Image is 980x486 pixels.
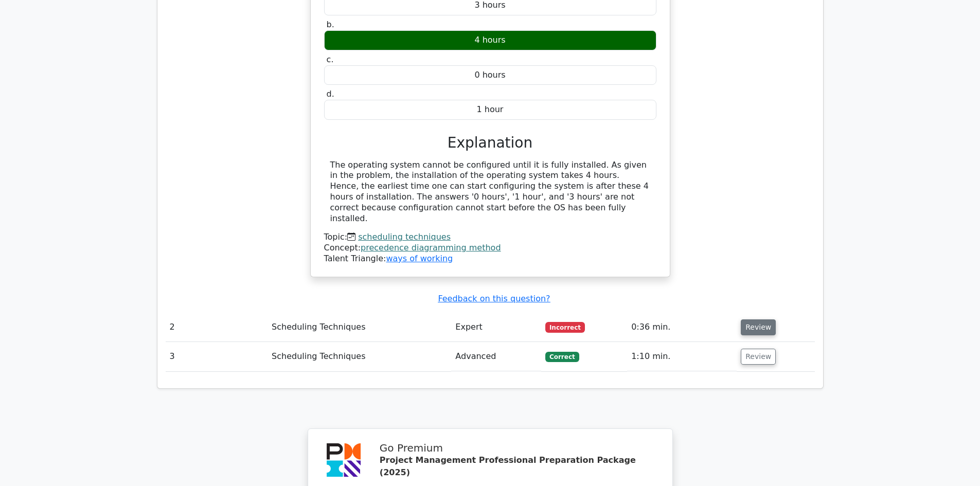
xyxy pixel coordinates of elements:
[268,313,451,342] td: Scheduling Techniques
[358,232,451,242] a: scheduling techniques
[324,100,656,120] div: 1 hour
[438,294,550,303] a: Feedback on this question?
[327,89,334,99] span: d.
[741,349,776,365] button: Review
[545,322,585,332] span: Incorrect
[166,342,268,371] td: 3
[327,20,334,29] span: b.
[324,232,656,264] div: Talent Triangle:
[268,342,451,371] td: Scheduling Techniques
[327,55,334,64] span: c.
[627,342,737,371] td: 1:10 min.
[741,319,776,335] button: Review
[451,313,541,342] td: Expert
[324,65,656,85] div: 0 hours
[451,342,541,371] td: Advanced
[386,254,453,263] a: ways of working
[324,30,656,50] div: 4 hours
[361,243,501,253] a: precedence diagramming method
[545,352,579,362] span: Correct
[166,313,268,342] td: 2
[324,232,656,243] div: Topic:
[330,160,650,224] div: The operating system cannot be configured until it is fully installed. As given in the problem, t...
[330,134,650,152] h3: Explanation
[324,243,656,254] div: Concept:
[627,313,737,342] td: 0:36 min.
